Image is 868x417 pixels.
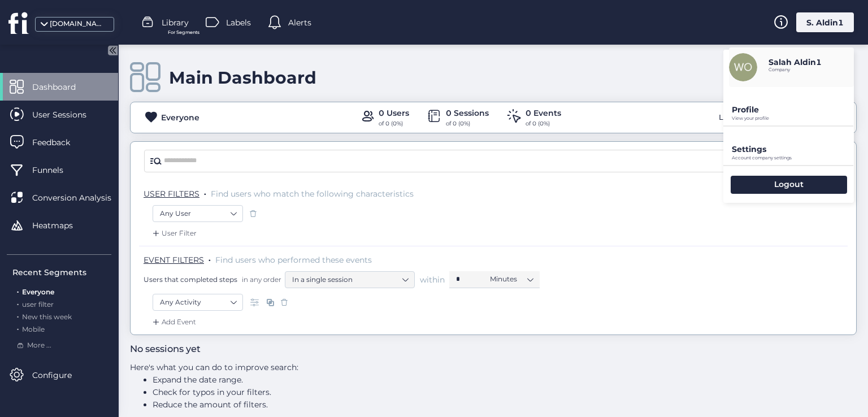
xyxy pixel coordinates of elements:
[130,342,598,357] h3: No sessions yet
[169,67,316,88] div: Main Dashboard
[12,266,111,279] div: Recent Segments
[150,316,196,328] div: Add Event
[17,310,19,321] span: .
[526,107,561,119] div: 0 Events
[32,136,87,149] span: Feedback
[17,298,19,309] span: .
[160,205,236,222] nz-select-item: Any User
[144,275,237,284] span: Users that completed steps
[153,398,598,411] li: Reduce the amount of filters.
[17,323,19,333] span: .
[420,274,445,285] span: within
[168,29,199,36] span: For Segments
[732,105,854,115] p: Profile
[32,192,128,204] span: Conversion Analysis
[288,16,311,29] span: Alerts
[204,186,206,198] span: .
[446,107,489,119] div: 0 Sessions
[526,119,561,128] div: of 0 (0%)
[292,271,407,288] nz-select-item: In a single session
[732,144,854,154] p: Settings
[22,288,54,296] span: Everyone
[27,340,51,351] span: More ...
[130,361,598,411] div: Here's what you can do to improve search:
[240,275,281,284] span: in any order
[153,386,598,398] li: Check for typos in your filters.
[446,119,489,128] div: of 0 (0%)
[144,189,199,199] span: USER FILTERS
[490,271,533,288] nz-select-item: Minutes
[153,373,598,386] li: Expand the date range.
[769,57,822,67] p: Salah Aldin1
[50,19,106,29] div: [DOMAIN_NAME]
[732,155,854,160] p: Account company settings
[769,67,822,72] p: Company
[144,255,204,265] span: EVENT FILTERS
[22,325,45,333] span: Mobile
[150,228,197,239] div: User Filter
[22,300,54,309] span: user filter
[211,189,414,199] span: Find users who match the following characteristics
[379,107,409,119] div: 0 Users
[161,111,199,124] div: Everyone
[160,294,236,311] nz-select-item: Any Activity
[32,108,103,121] span: User Sessions
[774,179,804,189] p: Logout
[716,108,767,127] div: Last 30 days
[732,116,854,121] p: View your profile
[32,164,80,176] span: Funnels
[796,12,854,32] div: S. Aldin1
[215,255,372,265] span: Find users who performed these events
[32,219,90,232] span: Heatmaps
[729,53,757,81] img: avatar
[32,369,89,381] span: Configure
[162,16,189,29] span: Library
[32,81,93,93] span: Dashboard
[22,312,72,321] span: New this week
[209,253,211,264] span: .
[17,285,19,296] span: .
[379,119,409,128] div: of 0 (0%)
[226,16,251,29] span: Labels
